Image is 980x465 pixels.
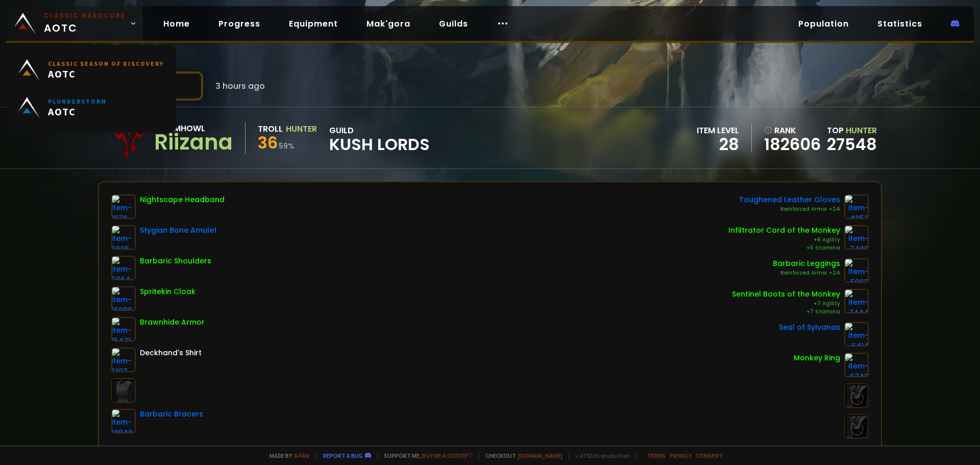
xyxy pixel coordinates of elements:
[764,137,821,152] a: 182606
[794,353,840,363] div: Monkey Ring
[263,452,309,459] span: Made by
[431,13,476,34] a: Guilds
[773,269,840,277] div: Reinforced Armor +24
[728,244,840,252] div: +5 Stamina
[422,452,473,459] a: Buy me a coffee
[844,194,869,219] img: item-4253
[258,123,283,135] div: Troll
[140,256,211,266] div: Barbaric Shoulders
[140,348,202,358] div: Deckhand's Shirt
[140,409,203,420] div: Barbaric Bracers
[215,80,265,92] span: 3 hours ago
[111,286,136,311] img: item-16990
[154,135,233,150] div: Riizana
[12,89,170,127] a: PlunderstormAOTC
[697,124,739,137] div: item level
[6,6,143,41] a: Classic HardcoreAOTC
[732,300,840,308] div: +7 Agility
[155,13,198,34] a: Home
[844,289,869,313] img: item-7444
[323,452,363,459] a: Report a bug
[286,123,317,135] div: Hunter
[48,60,164,67] small: Classic Season of Discovery
[569,452,630,459] span: v. d752d5 - production
[12,51,170,89] a: Classic Season of DiscoveryAOTC
[844,322,869,347] img: item-6414
[111,317,136,341] img: item-15471
[210,13,268,34] a: Progress
[111,194,136,219] img: item-8176
[844,225,869,250] img: item-7406
[846,125,877,136] span: Hunter
[739,205,840,213] div: Reinforced Armor +24
[827,133,877,156] a: 27548
[140,194,225,205] div: Nightscape Headband
[329,124,430,152] div: guild
[844,353,869,377] img: item-6748
[647,452,666,459] a: Terms
[329,137,430,152] span: Kush Lords
[377,452,473,459] span: Support me,
[764,124,821,137] div: rank
[44,11,126,36] span: AOTC
[111,409,136,433] img: item-18948
[732,289,840,300] div: Sentinel Boots of the Monkey
[779,322,840,333] div: Seal of Sylvanas
[44,11,126,20] small: Classic Hardcore
[48,67,164,80] span: AOTC
[48,97,107,105] small: Plunderstorm
[844,258,869,283] img: item-5963
[48,105,107,118] span: AOTC
[739,194,840,205] div: Toughened Leather Gloves
[281,13,346,34] a: Equipment
[111,256,136,280] img: item-5964
[518,452,562,459] a: [DOMAIN_NAME]
[358,13,419,34] a: Mak'gora
[732,308,840,316] div: +7 Stamina
[479,452,562,459] span: Checkout
[670,452,692,459] a: Privacy
[869,13,930,34] a: Statistics
[827,124,877,137] div: Top
[140,286,195,297] div: Spritekin Cloak
[790,13,857,34] a: Population
[154,122,233,135] div: Doomhowl
[294,452,309,459] a: a fan
[728,225,840,236] div: Infiltrator Cord of the Monkey
[140,225,217,236] div: Stygian Bone Amulet
[140,317,205,328] div: Brawnhide Armor
[728,236,840,244] div: +6 Agility
[258,131,278,154] span: 36
[111,225,136,250] img: item-6695
[773,258,840,269] div: Barbaric Leggings
[111,348,136,372] img: item-5107
[696,452,723,459] a: Consent
[279,141,295,151] small: 59 %
[697,137,739,152] div: 28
